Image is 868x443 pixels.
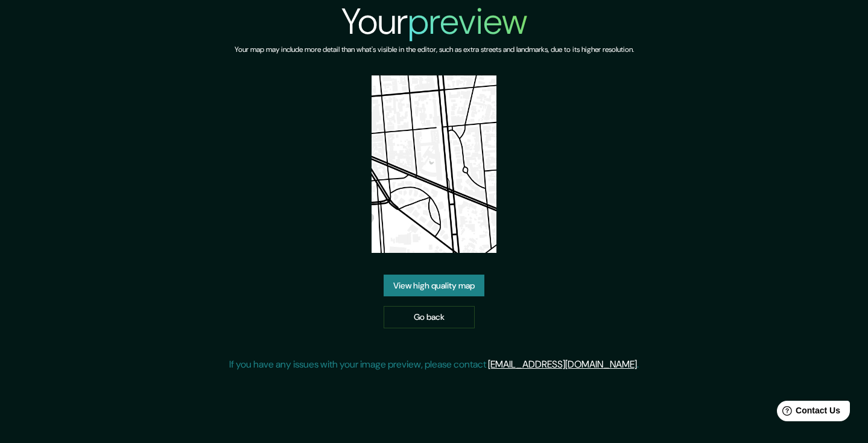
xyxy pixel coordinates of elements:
a: [EMAIL_ADDRESS][DOMAIN_NAME] [488,358,637,371]
a: View high quality map [384,275,484,297]
a: Go back [384,306,475,328]
p: If you have any issues with your image preview, please contact . [229,357,639,372]
iframe: Help widget launcher [761,396,855,430]
h6: Your map may include more detail than what's visible in the editor, such as extra streets and lan... [235,43,634,56]
img: created-map-preview [372,75,497,253]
